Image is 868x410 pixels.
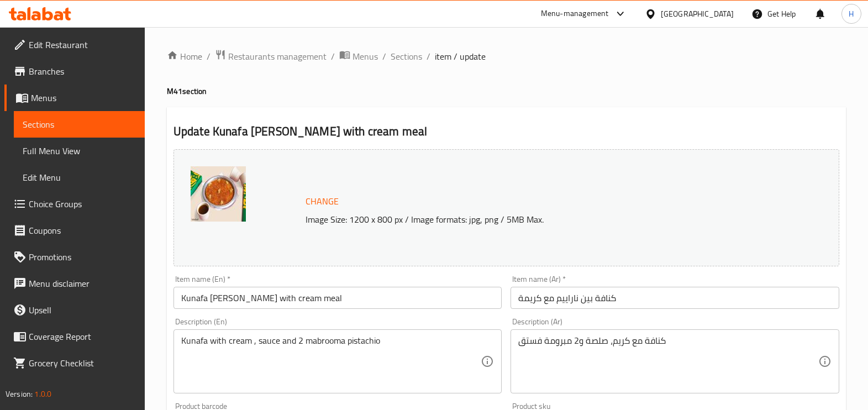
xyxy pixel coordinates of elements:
a: Coverage Report [4,323,145,350]
textarea: كنافة مع كريم، صلصة و2 مبرومة فستق [518,335,818,388]
span: Promotions [29,250,136,264]
p: Image Size: 1200 x 800 px / Image formats: jpg, png / 5MB Max. [301,213,775,226]
span: Coupons [29,224,136,237]
span: Menu disclaimer [29,277,136,290]
span: 1.0.0 [34,387,51,401]
nav: breadcrumb [167,49,846,64]
li: / [207,50,211,63]
span: Restaurants management [228,50,327,63]
span: Edit Restaurant [29,38,136,51]
span: Menus [353,50,378,63]
a: Menus [4,85,145,111]
a: Home [167,50,202,63]
div: Menu-management [541,7,609,20]
input: Enter name En [173,287,502,309]
a: Edit Menu [14,164,145,191]
li: / [427,50,430,63]
span: Grocery Checklist [29,356,136,370]
a: Restaurants management [215,49,327,64]
a: Edit Restaurant [4,31,145,58]
span: Choice Groups [29,197,136,211]
a: Grocery Checklist [4,350,145,376]
a: Full Menu View [14,138,145,164]
a: Promotions [4,244,145,270]
a: Sections [14,111,145,138]
img: 258A9863638949960597568191.jpg [191,166,246,222]
span: item / update [435,50,486,63]
a: Menu disclaimer [4,270,145,297]
span: Upsell [29,303,136,317]
span: Menus [31,91,136,104]
a: Choice Groups [4,191,145,217]
li: / [331,50,335,63]
span: H [849,8,854,20]
span: Change [306,193,339,209]
span: Full Menu View [23,144,136,157]
a: Menus [339,49,378,64]
a: Branches [4,58,145,85]
span: Version: [6,387,33,401]
span: Branches [29,65,136,78]
h2: Update Kunafa [PERSON_NAME] with cream meal [173,123,839,140]
input: Enter name Ar [511,287,839,309]
a: Coupons [4,217,145,244]
li: / [382,50,386,63]
span: Coverage Report [29,330,136,343]
a: Sections [391,50,422,63]
span: Sections [23,118,136,131]
div: [GEOGRAPHIC_DATA] [661,8,734,20]
span: Edit Menu [23,171,136,184]
textarea: Kunafa with cream , sauce and 2 mabrooma pistachio [181,335,481,388]
a: Upsell [4,297,145,323]
button: Change [301,190,343,213]
h4: M41 section [167,86,846,97]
